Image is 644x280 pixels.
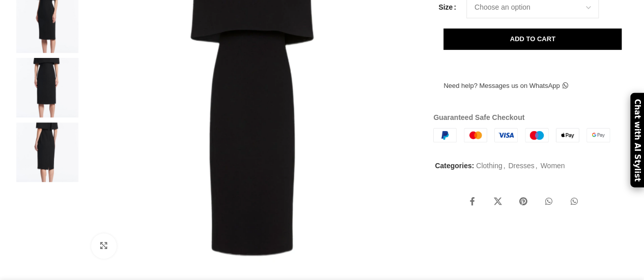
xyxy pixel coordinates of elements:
strong: Guaranteed Safe Checkout [433,113,524,121]
span: , [536,160,538,171]
span: Categories: [435,162,474,170]
a: Facebook social link [462,192,483,212]
a: WhatsApp social link [539,192,559,212]
a: Need help? Messages us on WhatsApp [433,75,578,97]
a: WhatsApp social link [564,192,584,212]
img: guaranteed-safe-checkout-bordered.j [433,128,610,142]
button: Add to cart [443,28,622,50]
img: Maelle cape gown Black crepe button sleeved dress (Copy) Clothing classic Coveti [16,58,78,117]
a: Clothing [476,162,502,170]
span: , [503,160,505,171]
label: Size [438,2,456,13]
a: Dresses [508,162,534,170]
img: Maelle cape gown Black crepe button sleeved dress (Copy) Clothing classic Coveti [16,122,78,182]
a: Women [540,162,565,170]
a: X social link [488,192,508,212]
a: Pinterest social link [513,192,534,212]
